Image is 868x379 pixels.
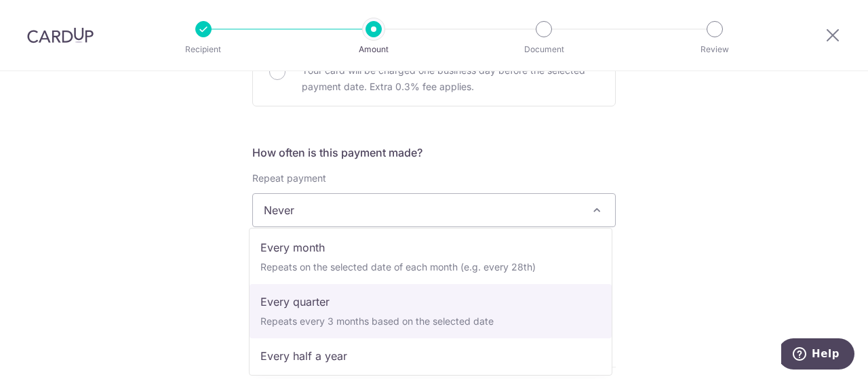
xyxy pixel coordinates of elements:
[494,43,594,56] p: Document
[252,193,616,227] span: Never
[260,315,494,327] small: Repeats every 3 months based on the selected date
[153,43,254,56] p: Recipient
[27,27,94,43] img: CardUp
[323,43,424,56] p: Amount
[260,239,601,256] p: Every month
[665,43,765,56] p: Review
[252,172,326,185] label: Repeat payment
[253,194,615,226] span: Never
[260,294,601,310] p: Every quarter
[302,62,599,95] p: Your card will be charged one business day before the selected payment date. Extra 0.3% fee applies.
[260,348,601,364] p: Every half a year
[781,338,854,372] iframe: Opens a widget where you can find more information
[252,144,616,161] h5: How often is this payment made?
[260,261,536,273] small: Repeats on the selected date of each month (e.g. every 28th)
